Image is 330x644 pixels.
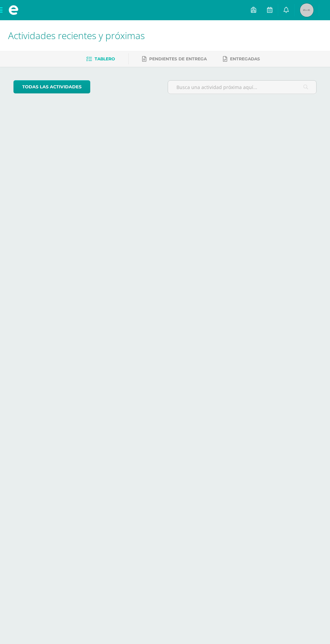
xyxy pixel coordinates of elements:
input: Busca una actividad próxima aquí... [168,81,316,94]
span: Tablero [95,56,115,61]
a: Pendientes de entrega [142,54,207,64]
span: Pendientes de entrega [149,56,207,61]
span: Actividades recientes y próximas [8,29,145,42]
a: Entregadas [223,54,260,64]
img: 45x45 [300,3,313,17]
span: Entregadas [230,56,260,61]
a: todas las Actividades [13,80,90,93]
a: Tablero [86,54,115,64]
